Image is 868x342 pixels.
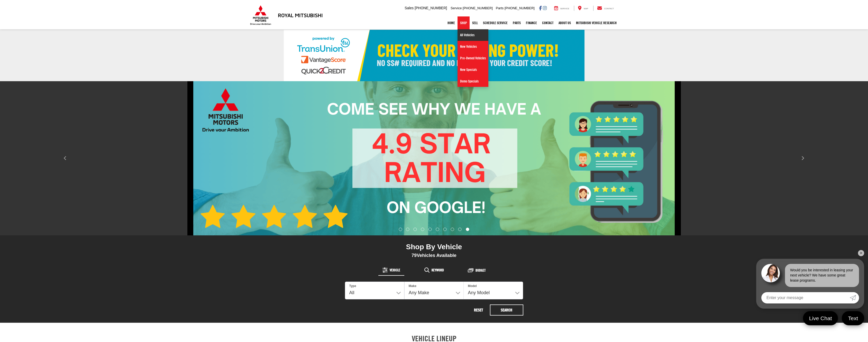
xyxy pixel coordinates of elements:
[593,6,618,11] a: Contact
[480,16,510,29] a: Schedule Service: Opens in a new tab
[761,292,850,303] input: Enter your message
[415,6,447,10] span: [PHONE_NUMBER]
[539,6,542,10] a: Facebook: Click to visit our Facebook page
[412,253,417,258] span: 79
[803,311,838,325] a: Live Chat
[543,6,547,10] a: Instagram: Click to visit our Instagram page
[476,269,486,272] span: Budget
[458,41,488,52] a: New Vehicles
[573,16,619,29] a: Mitsubishi Vehicle Research
[468,284,477,288] label: Model
[249,5,272,25] img: Mitsubishi
[468,304,489,316] button: Reset
[850,292,859,303] a: Submit
[556,16,573,29] a: About Us
[761,264,780,282] img: Agent profile photo
[584,7,588,10] span: Map
[470,16,480,29] a: Sell
[490,304,523,316] button: Search
[505,6,535,10] span: [PHONE_NUMBER]
[458,52,488,64] a: Pre-Owned Vehicles
[550,6,573,11] a: Service
[523,16,540,29] a: Finance
[604,7,614,10] span: Contact
[458,64,488,76] a: New Specials
[349,284,356,288] label: Type
[463,6,493,10] span: [PHONE_NUMBER]
[574,6,592,11] a: Map
[451,6,462,10] span: Service
[345,243,523,253] div: Shop By Vehicle
[405,6,414,10] span: Sales
[496,6,504,10] span: Parts
[458,76,488,87] a: Demo Specials
[458,16,470,29] a: Shop
[390,268,400,272] span: Vehicle
[278,12,323,18] h3: Royal Mitsubishi
[345,253,523,258] div: Vehicles Available
[510,16,523,29] a: Parts: Opens in a new tab
[785,264,859,287] div: Would you be interested in leasing your next vehicle? We have some great lease programs.
[560,7,569,10] span: Service
[807,315,835,322] span: Live Chat
[432,268,444,272] span: Keyword
[738,91,868,225] button: Click to view next picture.
[540,16,556,29] a: Contact
[458,29,488,41] a: All Vehicles
[842,311,864,325] a: Text
[284,30,584,81] img: Check Your Buying Power
[845,315,861,322] span: Text
[445,16,458,29] a: Home
[409,284,416,288] label: Make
